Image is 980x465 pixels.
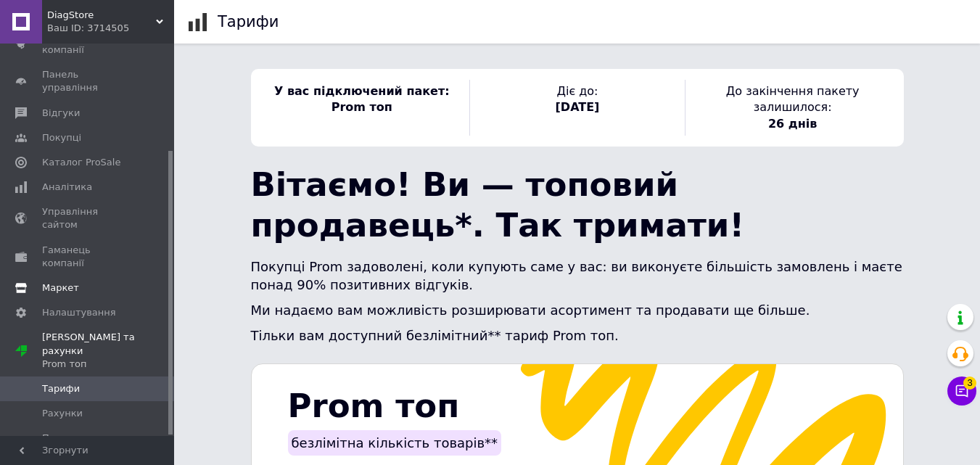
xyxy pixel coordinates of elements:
[251,328,619,343] span: Тільки вам доступний безлімітний** тариф Prom топ.
[47,9,156,22] span: DiagStore
[469,80,685,136] div: Діє до:
[42,281,79,295] span: Маркет
[251,165,744,244] span: Вітаємо! Ви — топовий продавець*. Так тримати!
[42,131,81,144] span: Покупці
[42,244,134,270] span: Гаманець компанії
[42,407,83,420] span: Рахунки
[47,22,174,35] div: Ваш ID: 3714505
[963,376,976,390] span: 3
[251,259,902,292] span: Покупці Prom задоволені, коли купують саме у вас: ви виконуєте більшість замовлень і маєте понад ...
[42,432,134,458] span: Програма "Приведи друга"
[42,156,120,169] span: Каталог ProSale
[726,84,860,114] span: До закінчення пакету залишилося:
[42,306,116,319] span: Налаштування
[947,376,976,406] button: Чат з покупцем3
[288,387,460,425] span: Prom топ
[218,13,279,30] h1: Тарифи
[274,84,450,98] span: У вас підключений пакет:
[42,68,134,94] span: Панель управління
[42,181,92,194] span: Аналітика
[292,435,498,450] span: безлімітна кількість товарів**
[251,303,810,318] span: Ми надаємо вам можливість розширювати асортимент та продавати ще більше.
[42,205,134,231] span: Управління сайтом
[42,358,174,371] div: Prom топ
[332,100,392,114] span: Prom топ
[768,117,817,131] span: 26 днів
[42,331,174,371] span: [PERSON_NAME] та рахунки
[42,107,80,120] span: Відгуки
[556,100,600,114] span: [DATE]
[42,382,80,395] span: Тарифи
